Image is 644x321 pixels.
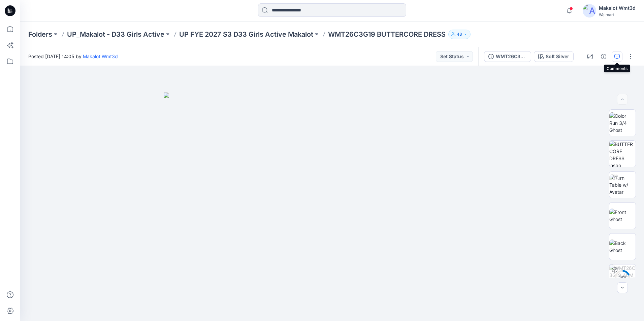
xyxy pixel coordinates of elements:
img: Turn Table w/ Avatar [609,174,636,195]
button: WMT26C3G19_ADM_BUTTERCORE DRESS [484,51,531,62]
p: 48 [457,31,462,38]
button: Details [598,51,609,62]
img: eyJhbGciOiJIUzI1NiIsImtpZCI6IjAiLCJzbHQiOiJzZXMiLCJ0eXAiOiJKV1QifQ.eyJkYXRhIjp7InR5cGUiOiJzdG9yYW... [164,93,501,321]
a: UP_Makalot - D33 Girls Active [67,30,164,39]
img: Front Ghost [609,209,636,223]
div: WMT26C3G19_ADM_BUTTERCORE DRESS [496,53,527,60]
span: Posted [DATE] 14:05 by [28,53,118,60]
div: Makalot Wmt3d [599,4,636,12]
a: Makalot Wmt3d [83,53,118,59]
img: WMT26C3G19_ADM_BUTTERCORE DRESS Soft Silver [609,264,636,291]
a: UP FYE 2027 S3 D33 Girls Active Makalot [179,30,313,39]
a: Folders [28,30,52,39]
img: Color Run 3/4 Ghost [609,112,636,134]
img: Back Ghost [609,240,636,254]
p: WMT26C3G19 BUTTERCORE DRESS [328,30,446,39]
div: Walmart [599,12,636,17]
div: Soft Silver [546,53,569,60]
button: 48 [448,30,471,39]
button: Soft Silver [534,51,574,62]
img: BUTTERCORE DRESS inspo [609,141,636,167]
div: 19 % [614,275,631,280]
img: avatar [583,4,596,17]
